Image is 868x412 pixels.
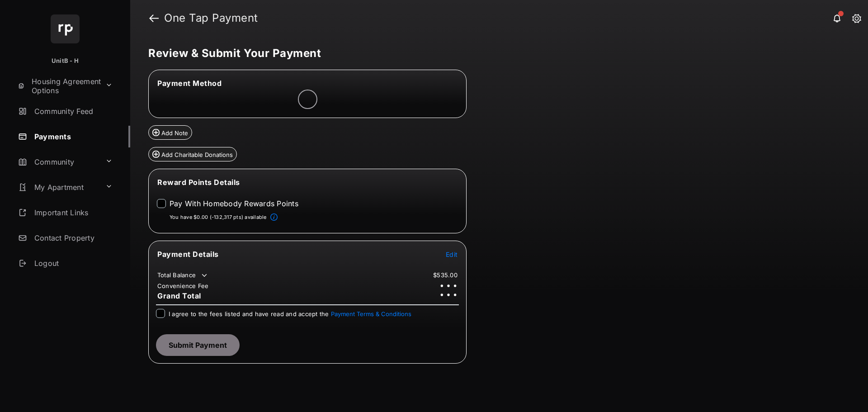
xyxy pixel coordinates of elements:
[446,250,458,259] button: Edit
[164,13,258,24] strong: One Tap Payment
[148,125,192,140] button: Add Note
[14,202,116,223] a: Important Links
[433,271,458,279] td: $535.00
[169,310,411,317] span: I agree to the fees listed and have read and accept the
[157,79,222,88] span: Payment Method
[14,100,130,122] a: Community Feed
[14,252,130,274] a: Logout
[52,57,79,66] p: UnitB - H
[170,199,298,208] label: Pay With Homebody Rewards Points
[14,126,130,147] a: Payments
[51,14,80,43] img: svg+xml;base64,PHN2ZyB4bWxucz0iaHR0cDovL3d3dy53My5vcmcvMjAwMC9zdmciIHdpZHRoPSI2NCIgaGVpZ2h0PSI2NC...
[157,271,209,280] td: Total Balance
[14,227,130,249] a: Contact Property
[14,151,102,173] a: Community
[331,310,411,317] button: I agree to the fees listed and have read and accept the
[157,250,219,259] span: Payment Details
[157,291,201,300] span: Grand Total
[157,178,240,187] span: Reward Points Details
[157,282,209,290] td: Convenience Fee
[446,251,458,258] span: Edit
[148,48,843,59] h5: Review & Submit Your Payment
[170,213,267,221] p: You have $0.00 (-132,317 pts) available
[14,75,102,97] a: Housing Agreement Options
[14,176,102,198] a: My Apartment
[148,147,237,161] button: Add Charitable Donations
[156,334,240,356] button: Submit Payment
